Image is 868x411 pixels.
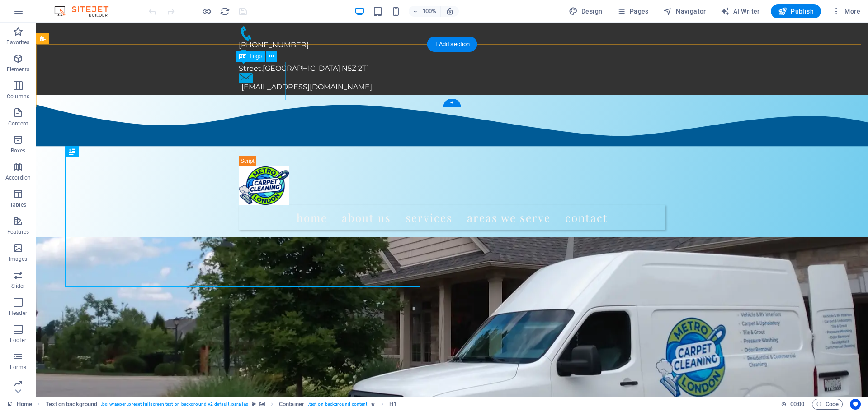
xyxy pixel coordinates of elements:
i: Element contains an animation [371,402,375,406]
p: Slider [11,282,25,290]
h6: Session time [781,399,805,410]
p: Boxes [11,147,26,154]
span: More [832,7,860,16]
a: [PHONE_NUMBER] [203,4,622,27]
button: Code [812,399,843,410]
i: This element is a customizable preset [252,402,256,406]
span: Logo [250,54,262,59]
button: Pages [613,4,652,18]
p: Features [7,228,29,236]
i: This element contains a background [259,402,265,406]
i: On resize automatically adjust zoom level to fit chosen device. [446,7,454,15]
p: Tables [10,201,26,208]
button: Publish [771,4,821,18]
span: 00 00 [790,399,804,410]
p: Images [9,255,28,263]
p: Header [9,309,27,317]
p: Columns [7,93,29,100]
span: Click to select. Double-click to edit [46,399,98,410]
span: . bg-wrapper .preset-fullscreen-text-on-background-v2-default .parallax [101,399,248,410]
nav: breadcrumb [46,399,396,410]
button: Click here to leave preview mode and continue editing [201,6,212,17]
p: Favorites [6,39,29,46]
span: : [797,401,798,407]
div: + [443,99,461,107]
button: Design [565,4,606,18]
p: Forms [10,364,26,371]
div: Design (Ctrl+Alt+Y) [565,4,606,18]
a: Click to cancel selection. Double-click to open Pages [7,399,32,410]
button: Navigator [660,4,710,18]
p: Elements [7,66,30,73]
span: Navigator [663,7,706,16]
p: Content [8,120,28,127]
p: Accordion [5,174,31,181]
span: Design [569,7,603,16]
span: Pages [617,7,648,16]
button: More [828,4,864,18]
button: 100% [409,6,441,17]
i: Reload page [220,6,230,17]
span: Click to select. Double-click to edit [279,399,304,410]
span: Code [816,399,839,410]
h6: 100% [422,6,437,17]
span: . text-on-background-content [308,399,368,410]
header: menu and logo [195,126,637,215]
span: AI Writer [721,7,760,16]
button: reload [219,6,230,17]
p: Footer [10,337,26,344]
button: AI Writer [717,4,764,18]
img: Editor Logo [52,6,120,17]
span: Publish [778,7,814,16]
button: Usercentrics [850,399,861,410]
span: Click to select. Double-click to edit [389,399,396,410]
div: + Add section [427,37,477,52]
